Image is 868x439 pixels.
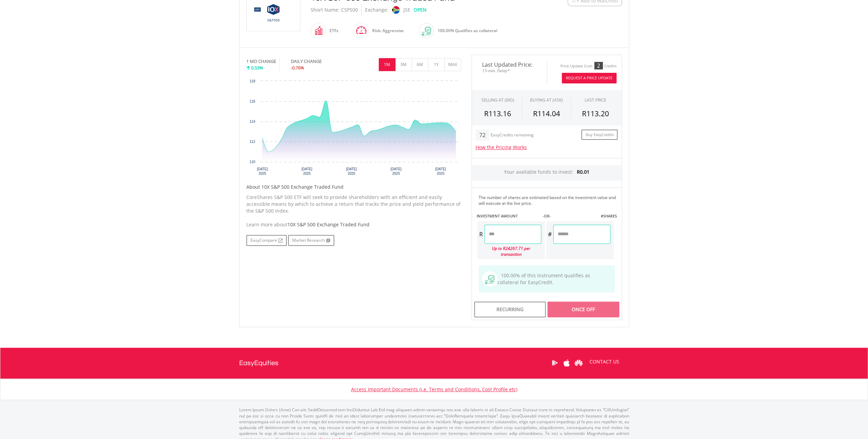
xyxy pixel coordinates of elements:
div: OPEN [414,4,427,16]
span: R0.01 [577,169,590,175]
p: CoreShares S&P 500 ETF will seek to provide shareholders with an efficient and easily accessible ... [246,194,461,214]
button: 1M [379,58,396,71]
div: 72 [476,130,489,141]
div: LAST PRICE [585,97,606,103]
div: # [546,225,553,244]
button: 3M [395,58,412,71]
text: 110 [249,160,255,164]
div: Credits [604,64,617,69]
div: Recurring [474,302,546,317]
a: Apple [561,352,573,373]
text: [DATE] 2025 [435,167,446,175]
span: R113.20 [582,109,609,118]
div: ETFs [326,23,338,39]
a: Access Important Documents (i.e. Terms and Conditions, Cost Profile etc) [351,386,517,393]
div: Exchange: [365,4,388,16]
button: MAX [444,58,461,71]
div: Short Name: [311,4,339,16]
div: Up to R24267.71 per transaction [477,244,542,259]
label: -OR- [542,213,550,219]
div: Chart. Highcharts interactive chart. [246,78,461,180]
label: #SHARES [600,213,617,219]
span: 100.00% Qualifies as collateral [438,28,497,34]
text: [DATE] 2025 [301,167,312,175]
div: Learn more about [246,221,461,228]
img: jse.png [392,6,399,14]
span: 100.00% of this instrument qualifies as collateral for EasyCredit. [497,272,590,285]
div: The number of shares are estimated based on the investment value and will execute at the live price. [479,195,619,206]
label: INVESTMENT AMOUNT [477,213,518,219]
span: BUYING AT (ASK) [530,97,563,103]
span: -0.76% [291,65,304,71]
div: DAILY CHANGE [291,58,345,65]
button: 1Y [428,58,445,71]
a: EasyEquities [239,348,278,378]
div: EasyCredits remaining [491,133,534,138]
span: 0.53% [251,65,263,71]
a: Market Research [288,235,334,246]
div: Price Update Cost: [560,64,593,69]
a: Huawei [573,352,585,373]
button: Request A Price Update [562,73,617,83]
span: 15-min. Delay* [477,67,542,74]
div: Your available funds to invest: [472,165,622,181]
text: [DATE] 2025 [390,167,401,175]
h5: About 10X S&P 500 Exchange Traded Fund [246,184,461,190]
div: Risk: Aggressive [369,23,404,39]
a: CONTACT US [585,352,624,371]
text: 114 [249,120,255,123]
text: 118 [249,79,255,83]
a: Buy EasyCredits [581,130,618,140]
img: collateral-qualifying-green.svg [485,275,494,284]
text: 112 [249,140,255,144]
span: R114.04 [533,109,560,118]
div: JSE [403,4,410,16]
img: collateral-qualifying-green.svg [422,27,431,36]
text: [DATE] 2025 [257,167,268,175]
a: How the Pricing Works [476,144,527,150]
div: CSP500 [341,4,358,16]
text: [DATE] 2025 [346,167,357,175]
span: Last Updated Price: [477,62,542,67]
a: EasyCompare [246,235,287,246]
a: Google Play [549,352,561,373]
button: 6M [412,58,428,71]
span: R113.16 [484,109,511,118]
div: 1 MO CHANGE [246,58,276,65]
svg: Interactive chart [246,78,461,180]
div: Once Off [547,302,619,317]
div: R [477,225,484,244]
div: 2 [594,62,603,69]
text: 116 [249,99,255,103]
div: SELLING AT (BID) [481,97,514,103]
span: 10X S&P 500 Exchange Traded Fund [287,221,370,228]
